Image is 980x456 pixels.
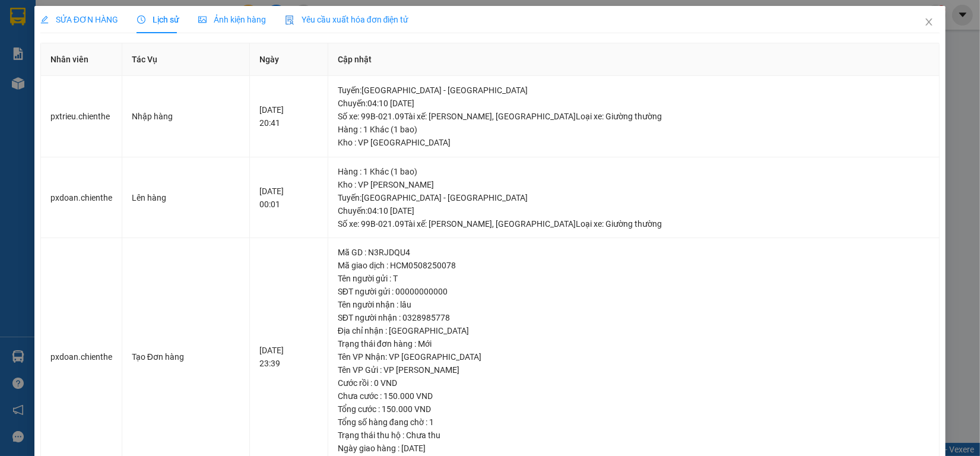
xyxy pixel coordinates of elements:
[338,272,930,285] div: Tên người gửi : T
[198,15,207,24] span: picture
[338,259,930,272] div: Mã giao dịch : HCM0508250078
[259,344,318,370] div: [DATE] 23:39
[259,103,318,129] div: [DATE] 20:41
[41,76,122,157] td: pxtrieu.chienthe
[338,123,930,136] div: Hàng : 1 Khác (1 bao)
[338,376,930,389] div: Cước rồi : 0 VND
[338,403,930,416] div: Tổng cước : 150.000 VND
[198,15,266,24] span: Ảnh kiện hàng
[338,246,930,259] div: Mã GD : N3RJDQU4
[338,442,930,455] div: Ngày giao hàng : [DATE]
[132,191,240,204] div: Lên hàng
[338,165,930,178] div: Hàng : 1 Khác (1 bao)
[338,389,930,403] div: Chưa cước : 150.000 VND
[912,6,946,39] button: Close
[338,350,930,363] div: Tên VP Nhận: VP [GEOGRAPHIC_DATA]
[41,157,122,239] td: pxdoan.chienthe
[40,15,118,24] span: SỬA ĐƠN HÀNG
[338,178,930,191] div: Kho : VP [PERSON_NAME]
[338,84,930,123] div: Tuyến : [GEOGRAPHIC_DATA] - [GEOGRAPHIC_DATA] Chuyến: 04:10 [DATE] Số xe: 99B-021.09 Tài xế: [PER...
[122,43,250,76] th: Tác Vụ
[338,429,930,442] div: Trạng thái thu hộ : Chưa thu
[259,185,318,211] div: [DATE] 00:01
[250,43,328,76] th: Ngày
[338,285,930,298] div: SĐT người gửi : 00000000000
[338,324,930,337] div: Địa chỉ nhận : [GEOGRAPHIC_DATA]
[132,350,240,363] div: Tạo Đơn hàng
[338,298,930,311] div: Tên người nhận : lâu
[338,311,930,324] div: SĐT người nhận : 0328985778
[41,43,122,76] th: Nhân viên
[338,363,930,376] div: Tên VP Gửi : VP [PERSON_NAME]
[137,15,145,24] span: clock-circle
[285,15,409,24] span: Yêu cầu xuất hóa đơn điện tử
[137,15,179,24] span: Lịch sử
[285,15,294,25] img: icon
[328,43,940,76] th: Cập nhật
[338,337,930,350] div: Trạng thái đơn hàng : Mới
[338,136,930,149] div: Kho : VP [GEOGRAPHIC_DATA]
[924,17,934,27] span: close
[338,416,930,429] div: Tổng số hàng đang chờ : 1
[40,15,49,24] span: edit
[338,191,930,230] div: Tuyến : [GEOGRAPHIC_DATA] - [GEOGRAPHIC_DATA] Chuyến: 04:10 [DATE] Số xe: 99B-021.09 Tài xế: [PER...
[132,110,240,123] div: Nhập hàng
